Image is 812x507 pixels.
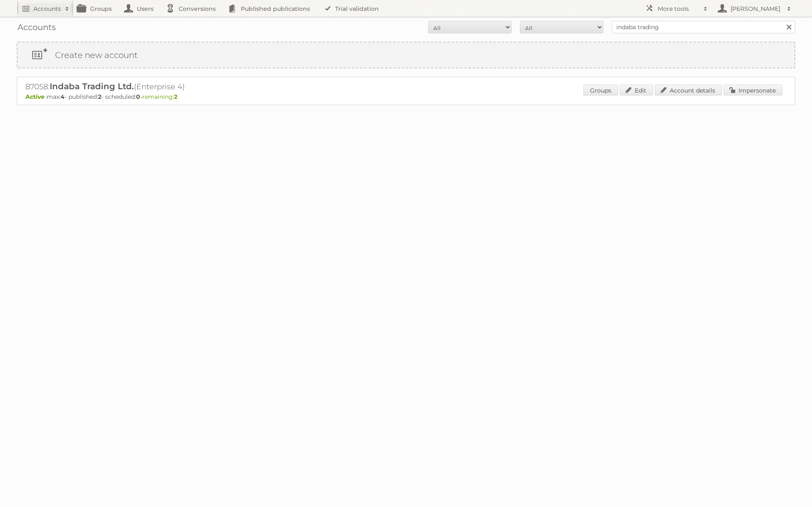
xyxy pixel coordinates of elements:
a: Impersonate [724,85,782,95]
strong: 2 [174,93,177,100]
a: Groups [583,85,618,95]
h2: 87058: (Enterprise 4) [25,81,318,92]
h2: Accounts [33,5,61,13]
span: Indaba Trading Ltd. [50,81,134,91]
h2: [PERSON_NAME] [729,5,783,13]
p: max: - published: - scheduled: - [25,93,787,100]
strong: 4 [61,93,65,100]
h2: More tools [658,5,699,13]
strong: 0 [136,93,140,100]
a: Edit [620,85,653,95]
a: Account details [655,85,722,95]
span: Active [25,93,47,100]
strong: 2 [98,93,101,100]
span: remaining: [142,93,177,100]
a: Create new account [18,43,794,68]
